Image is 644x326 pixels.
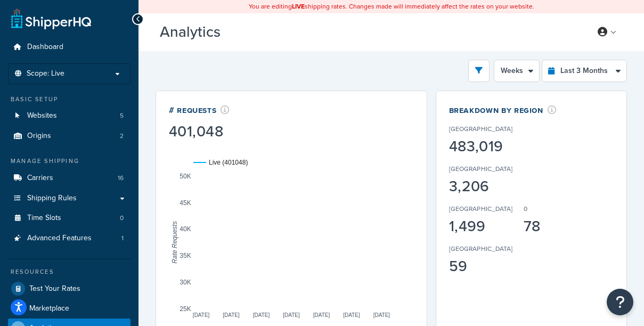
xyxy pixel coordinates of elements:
[449,244,513,254] p: [GEOGRAPHIC_DATA]
[169,124,230,139] div: 401,048
[27,174,53,183] span: Carriers
[524,204,527,214] p: 0
[180,279,191,286] text: 30K
[8,279,131,298] a: Test Your Rates
[27,214,61,223] span: Time Slots
[8,208,131,228] a: Time Slots0
[27,234,92,243] span: Advanced Features
[120,111,124,120] span: 5
[373,312,390,317] text: [DATE]
[27,69,64,78] span: Scope: Live
[253,312,270,317] text: [DATE]
[8,299,131,318] a: Marketplace
[8,168,131,188] li: Carriers
[169,104,230,116] div: # Requests
[449,259,513,274] div: 59
[118,174,124,183] span: 16
[8,106,131,126] li: Websites
[8,189,131,208] a: Shipping Rules
[8,229,131,248] a: Advanced Features1
[8,37,131,57] a: Dashboard
[180,305,191,312] text: 25K
[180,252,191,259] text: 35K
[209,159,248,166] text: Live (401048)
[27,111,57,120] span: Websites
[8,126,131,146] a: Origins2
[223,312,240,317] text: [DATE]
[468,60,490,82] button: open filter drawer
[449,179,513,194] div: 3,206
[607,289,633,315] button: Open Resource Center
[193,312,210,317] text: [DATE]
[171,221,178,263] text: Rate Requests
[120,214,124,223] span: 0
[292,2,305,11] b: LIVE
[8,168,131,188] a: Carriers16
[449,124,513,134] p: [GEOGRAPHIC_DATA]
[29,304,69,313] span: Marketplace
[8,157,131,166] div: Manage Shipping
[8,126,131,146] li: Origins
[27,43,63,52] span: Dashboard
[180,199,191,206] text: 45K
[27,132,51,141] span: Origins
[160,24,574,40] h3: Analytics
[29,284,80,294] span: Test Your Rates
[8,208,131,228] li: Time Slots
[120,132,124,141] span: 2
[283,312,300,317] text: [DATE]
[180,172,191,180] text: 50K
[449,164,513,174] p: [GEOGRAPHIC_DATA]
[223,28,259,40] span: Beta
[449,104,597,116] div: Breakdown by Region
[180,225,191,233] text: 40K
[524,219,541,234] div: 78
[8,229,131,248] li: Advanced Features
[8,267,131,276] div: Resources
[449,139,513,154] div: 483,019
[121,234,124,243] span: 1
[8,95,131,104] div: Basic Setup
[8,106,131,126] a: Websites5
[313,312,330,317] text: [DATE]
[449,219,513,234] div: 1,499
[343,312,360,317] text: [DATE]
[27,194,77,203] span: Shipping Rules
[449,204,513,214] p: [GEOGRAPHIC_DATA]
